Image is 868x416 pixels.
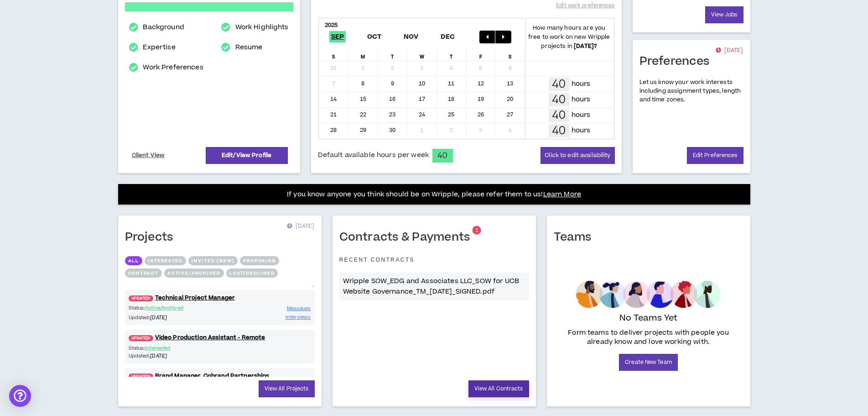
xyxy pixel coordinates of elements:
a: Resume [235,42,263,53]
i: [DATE] [150,314,167,321]
p: hours [572,126,591,136]
h1: Teams [554,230,598,245]
p: Form teams to deliver projects with people you already know and love working with. [557,328,740,347]
span: Dec [439,31,457,42]
p: hours [572,110,591,120]
h1: Preferences [639,54,717,69]
p: No Teams Yet [619,312,678,325]
a: View Jobs [705,6,743,23]
p: Recent Contracts [339,256,415,263]
b: [DATE] ? [574,42,597,50]
sup: 1 [473,226,481,235]
a: Wripple SOW_EDG and Associates LLC_SOW for UCB Website Governance_TM_[DATE]_SIGNED.pdf [339,273,529,300]
div: T [378,47,408,61]
button: Proposing [240,256,279,265]
img: empty [576,281,721,308]
a: Work Highlights [235,22,289,33]
div: W [407,47,437,61]
a: Messages [287,304,311,313]
a: Background [143,22,184,33]
a: UPDATED!Brand Manager, Cobrand Partnerships [125,372,315,380]
a: Edit Preferences [687,147,743,164]
a: View All Projects [259,380,315,397]
span: Active/Archived [145,305,183,311]
p: Updated: [129,314,220,321]
p: [DATE] [716,46,743,55]
a: Interviews [286,313,311,321]
button: Invited (new) [188,256,238,265]
p: Let us know your work interests including assignment types, length and time zones. [639,78,743,105]
p: hours [572,95,591,105]
div: S [319,47,349,61]
span: UPDATED! [129,295,153,301]
a: Edit/View Profile [206,147,288,164]
h1: Contracts & Payments [339,230,477,245]
span: UPDATED! [129,374,153,379]
div: T [437,47,467,61]
button: Lost/Declined [226,269,278,278]
a: Client View [130,147,166,163]
span: Oct [365,31,384,42]
p: Status: [129,304,220,312]
span: Interested [145,345,170,352]
div: Open Intercom Messenger [9,385,31,407]
span: 1 [475,226,478,234]
a: Learn More [543,190,581,199]
div: M [348,47,378,61]
button: Active/Archived [164,269,224,278]
span: UPDATED! [129,335,153,341]
p: hours [572,79,591,89]
button: Contract [125,269,162,278]
a: View All Contracts [468,380,529,397]
span: Messages [287,305,311,312]
i: [DATE] [150,353,167,359]
a: Expertise [143,42,175,53]
p: Updated: [129,352,220,360]
a: UPDATED!Technical Project Manager [125,294,315,302]
b: 2025 [325,21,338,29]
span: Default available hours per week [318,150,429,160]
span: Nov [402,31,421,42]
span: Sep [329,31,346,42]
div: F [466,47,496,61]
p: Wripple SOW_EDG and Associates LLC_SOW for UCB Website Governance_TM_[DATE]_SIGNED.pdf [343,276,525,297]
h1: Projects [125,230,180,245]
p: Status: [129,344,220,352]
a: Create New Team [619,354,678,371]
button: Click to edit availability [541,147,614,164]
div: S [496,47,525,61]
button: All [125,256,142,265]
a: UPDATED!Video Production Assistant - Remote [125,333,315,342]
span: Interviews [286,314,311,321]
p: If you know anyone you think should be on Wripple, please refer them to us! [287,189,581,200]
button: Interested [145,256,186,265]
p: [DATE] [287,222,314,231]
a: Work Preferences [143,62,203,73]
p: How many hours are you free to work on new Wripple projects in [525,23,613,51]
